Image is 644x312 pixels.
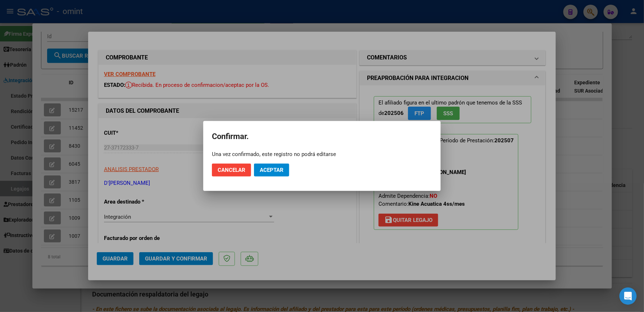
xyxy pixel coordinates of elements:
div: Open Intercom Messenger [620,288,637,305]
button: Aceptar [254,164,289,177]
h2: Confirmar. [212,130,432,143]
button: Cancelar [212,164,251,177]
span: Cancelar [218,167,245,173]
span: Aceptar [260,167,284,173]
div: Una vez confirmado, este registro no podrá editarse [212,151,432,158]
